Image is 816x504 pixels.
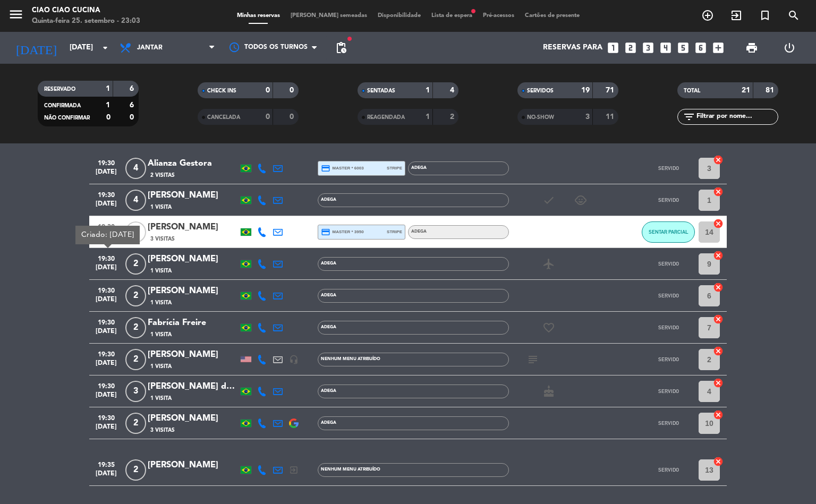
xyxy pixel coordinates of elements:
[125,413,146,434] span: 2
[8,36,64,59] i: [DATE]
[624,41,637,55] i: looks_two
[148,458,238,472] div: [PERSON_NAME]
[411,229,427,234] span: ADEGA
[606,87,616,94] strong: 71
[93,156,120,168] span: 19:30
[44,87,75,92] span: RESERVADO
[606,113,616,121] strong: 11
[642,317,695,338] button: SERVIDO
[713,314,724,324] i: cancel
[527,88,554,93] span: SERVIDOS
[642,413,695,434] button: SERVIDO
[44,115,90,121] span: NÃO CONFIRMAR
[32,16,140,27] div: Quinta-feira 25. setembro - 23:03
[93,220,120,232] span: 19:30
[93,458,120,470] span: 19:35
[130,101,136,109] strong: 6
[642,221,695,243] button: SENTAR PARCIAL
[321,325,336,329] span: ADEGA
[713,409,724,420] i: cancel
[346,36,353,42] span: fiber_manual_record
[695,111,778,123] input: Filtrar por nome...
[125,349,146,370] span: 2
[130,114,136,121] strong: 0
[478,13,520,19] span: Pré-acessos
[266,113,270,121] strong: 0
[642,285,695,306] button: SERVIDO
[321,261,336,266] span: ADEGA
[658,467,679,473] span: SERVIDO
[93,296,120,308] span: [DATE]
[642,253,695,275] button: SERVIDO
[207,88,236,93] span: CHECK INS
[766,87,776,94] strong: 81
[148,252,238,266] div: [PERSON_NAME]
[542,321,555,334] i: favorite_border
[713,378,724,388] i: cancel
[642,381,695,402] button: SERVIDO
[150,298,172,307] span: 1 Visita
[290,87,296,94] strong: 0
[659,41,673,55] i: looks_4
[783,41,796,54] i: power_settings_new
[93,315,120,328] span: 19:30
[8,6,24,22] i: menu
[125,253,146,275] span: 2
[321,198,336,202] span: ADEGA
[290,113,296,121] strong: 0
[93,470,120,482] span: [DATE]
[526,353,539,366] i: subject
[450,113,456,121] strong: 2
[701,9,714,22] i: add_circle_outline
[321,357,380,361] span: Nenhum menu atribuído
[713,282,724,293] i: cancel
[266,87,270,94] strong: 0
[770,32,808,64] div: LOG OUT
[93,411,120,423] span: 19:30
[93,252,120,264] span: 19:30
[150,426,175,434] span: 3 Visitas
[658,293,679,298] span: SERVIDO
[289,465,299,475] i: exit_to_app
[148,284,238,298] div: [PERSON_NAME]
[321,164,330,173] i: credit_card
[658,324,679,330] span: SERVIDO
[130,85,136,92] strong: 6
[658,420,679,426] span: SERVIDO
[148,316,238,330] div: Fabrícia Freire
[207,115,240,120] span: CANCELADA
[148,412,238,425] div: [PERSON_NAME]
[713,346,724,356] i: cancel
[321,389,336,393] span: ADEGA
[44,103,81,108] span: CONFIRMADA
[75,226,140,244] div: Criado: [DATE]
[658,197,679,203] span: SERVIDO
[713,186,724,197] i: cancel
[387,165,402,172] span: stripe
[93,391,120,404] span: [DATE]
[787,9,800,22] i: search
[542,258,555,270] i: airplanemode_active
[99,41,112,54] i: arrow_drop_down
[321,227,364,237] span: master * 3950
[148,348,238,362] div: [PERSON_NAME]
[742,87,750,94] strong: 21
[745,41,758,54] span: print
[713,250,724,261] i: cancel
[527,115,554,120] span: NO-SHOW
[106,101,110,109] strong: 1
[642,459,695,481] button: SERVIDO
[321,467,380,472] span: Nenhum menu atribuído
[658,165,679,171] span: SERVIDO
[713,155,724,165] i: cancel
[150,362,172,371] span: 1 Visita
[321,421,336,425] span: ADEGA
[470,8,477,14] span: fiber_manual_record
[150,235,175,243] span: 3 Visitas
[148,189,238,202] div: [PERSON_NAME]
[542,194,555,207] i: check
[148,380,238,394] div: [PERSON_NAME] do Amaral
[730,9,743,22] i: exit_to_app
[232,13,285,19] span: Minhas reservas
[93,188,120,200] span: 19:30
